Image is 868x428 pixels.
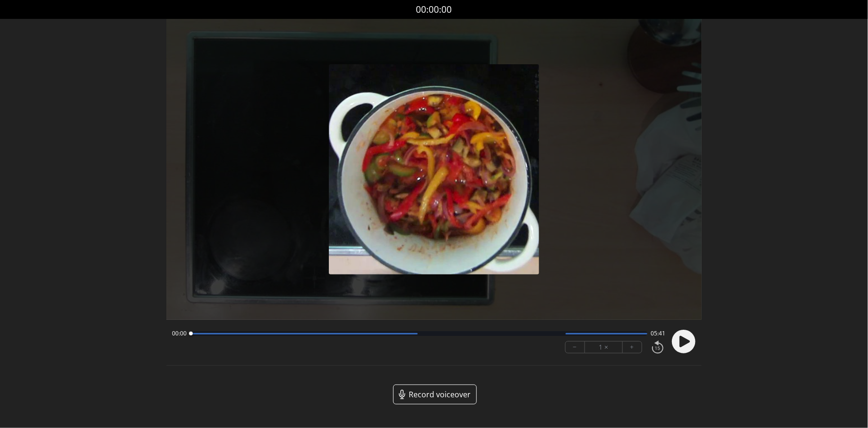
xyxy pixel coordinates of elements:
span: 05:41 [651,330,666,337]
button: − [566,342,585,353]
span: Record voiceover [409,389,471,400]
img: Poster Image [329,64,539,274]
div: 1 × [585,342,623,353]
a: 00:00:00 [416,3,452,17]
a: Record voiceover [393,385,477,404]
button: + [623,342,642,353]
span: 00:00 [172,330,187,337]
